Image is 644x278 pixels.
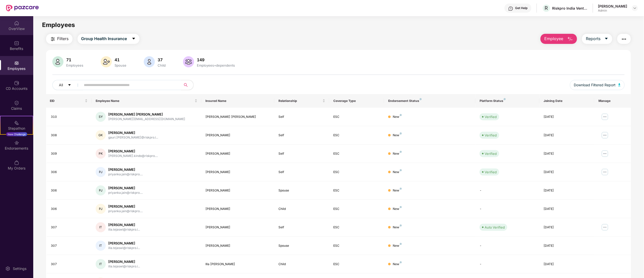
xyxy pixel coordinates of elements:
div: 307 [51,243,88,248]
div: ESC [333,151,380,156]
div: [PERSON_NAME] [108,259,140,264]
div: [PERSON_NAME] [PERSON_NAME] [205,115,270,119]
div: Verified [485,114,497,119]
img: svg+xml;base64,PHN2ZyBpZD0iU2V0dGluZy0yMHgyMCIgeG1sbnM9Imh0dHA6Ly93d3cudzMub3JnLzIwMDAvc3ZnIiB3aW... [5,266,10,271]
div: [DATE] [544,133,590,138]
div: 37 [157,57,167,62]
div: [PERSON_NAME] [205,151,270,156]
div: [PERSON_NAME] [205,133,270,138]
img: svg+xml;base64,PHN2ZyB4bWxucz0iaHR0cDovL3d3dy53My5vcmcvMjAwMC9zdmciIHdpZHRoPSI4IiBoZWlnaHQ9IjgiIH... [400,114,402,116]
div: priyanka.jain@riskpro.... [108,172,143,177]
span: caret-down [68,83,71,87]
div: [DATE] [544,243,590,248]
div: [PERSON_NAME] [108,186,143,190]
div: [DATE] [544,188,590,193]
div: Self [278,170,325,175]
img: svg+xml;base64,PHN2ZyB4bWxucz0iaHR0cDovL3d3dy53My5vcmcvMjAwMC9zdmciIHdpZHRoPSI4IiBoZWlnaHQ9IjgiIH... [420,98,422,100]
div: Verified [485,170,497,175]
button: Group Health Insurancecaret-down [78,34,139,44]
span: Relationship [278,99,321,103]
div: [DATE] [544,225,590,230]
div: [PERSON_NAME] [108,241,140,246]
button: Allcaret-down [52,80,83,90]
div: GK [96,130,106,140]
img: svg+xml;base64,PHN2ZyBpZD0iQ2xhaW0iIHhtbG5zPSJodHRwOi8vd3d3LnczLm9yZy8yMDAwL3N2ZyIgd2lkdGg9IjIwIi... [14,100,19,105]
div: New [393,151,402,156]
td: - [476,200,540,218]
div: ESC [333,115,380,119]
div: PJ [96,167,106,177]
div: Child [157,63,167,67]
th: Relationship [274,94,329,108]
span: caret-down [604,37,609,41]
img: svg+xml;base64,PHN2ZyBpZD0iRHJvcGRvd24tMzJ4MzIiIHhtbG5zPSJodHRwOi8vd3d3LnczLm9yZy8yMDAwL3N2ZyIgd2... [633,6,637,10]
div: gauri.[PERSON_NAME]@riskpro.i... [108,135,158,140]
div: IT [96,241,106,251]
span: caret-down [132,37,136,41]
div: New [393,115,402,119]
div: Auto Verified [485,225,505,230]
div: 308 [51,133,88,138]
div: ESC [333,243,380,248]
div: [PERSON_NAME] [598,4,627,9]
td: - [476,237,540,255]
div: illa.tejaswi@riskpro.i... [108,227,140,232]
div: [DATE] [544,262,590,267]
td: - [476,181,540,200]
div: Self [278,151,325,156]
div: [DATE] [544,115,590,119]
div: PK [96,149,106,159]
span: Employees [42,21,75,29]
th: EID [46,94,92,108]
img: svg+xml;base64,PHN2ZyB4bWxucz0iaHR0cDovL3d3dy53My5vcmcvMjAwMC9zdmciIHdpZHRoPSI4IiBoZWlnaHQ9IjgiIH... [400,169,402,171]
div: New [393,262,402,267]
span: search [181,83,191,87]
div: Spouse [278,243,325,248]
img: svg+xml;base64,PHN2ZyBpZD0iQ0RfQWNjb3VudHMiIGRhdGEtbmFtZT0iQ0QgQWNjb3VudHMiIHhtbG5zPSJodHRwOi8vd3... [14,80,19,86]
div: 41 [114,57,128,62]
img: svg+xml;base64,PHN2ZyB4bWxucz0iaHR0cDovL3d3dy53My5vcmcvMjAwMC9zdmciIHdpZHRoPSI4IiBoZWlnaHQ9IjgiIH... [400,132,402,134]
div: SY [96,112,106,122]
div: [PERSON_NAME][EMAIL_ADDRESS][DOMAIN_NAME] [108,117,185,122]
div: Self [278,133,325,138]
span: Filters [57,36,69,42]
div: 149 [196,57,236,62]
th: Employee Name [92,94,201,108]
img: manageButton [601,131,609,139]
img: svg+xml;base64,PHN2ZyBpZD0iQmVuZWZpdHMiIHhtbG5zPSJodHRwOi8vd3d3LnczLm9yZy8yMDAwL3N2ZyIgd2lkdGg9Ij... [14,41,19,46]
button: Filters [46,34,73,44]
span: R [545,5,548,11]
div: [PERSON_NAME] [205,225,270,230]
button: Employee [541,34,577,44]
span: Download Filtered Report [574,82,616,88]
img: svg+xml;base64,PHN2ZyB4bWxucz0iaHR0cDovL3d3dy53My5vcmcvMjAwMC9zdmciIHhtbG5zOnhsaW5rPSJodHRwOi8vd3... [101,56,112,67]
div: [PERSON_NAME] [205,243,270,248]
div: 306 [51,170,88,175]
div: ESC [333,133,380,138]
div: Child [278,207,325,211]
div: 71 [65,57,85,62]
th: Coverage Type [329,94,384,108]
div: New [393,225,402,230]
div: New [393,188,402,193]
div: Settings [11,266,28,271]
div: ESC [333,262,380,267]
span: All [59,82,63,88]
img: svg+xml;base64,PHN2ZyB4bWxucz0iaHR0cDovL3d3dy53My5vcmcvMjAwMC9zdmciIHhtbG5zOnhsaW5rPSJodHRwOi8vd3... [567,36,573,42]
img: svg+xml;base64,PHN2ZyB4bWxucz0iaHR0cDovL3d3dy53My5vcmcvMjAwMC9zdmciIHhtbG5zOnhsaW5rPSJodHRwOi8vd3... [144,56,155,67]
div: New Challenge [6,132,27,136]
div: [DATE] [544,207,590,211]
th: Joining Date [540,94,594,108]
div: priyanka.jain@riskpro.... [108,209,143,214]
img: New Pazcare Logo [6,5,39,11]
span: Employee [544,36,563,42]
div: 306 [51,188,88,193]
div: PJ [96,204,106,214]
img: svg+xml;base64,PHN2ZyB4bWxucz0iaHR0cDovL3d3dy53My5vcmcvMjAwMC9zdmciIHdpZHRoPSI4IiBoZWlnaHQ9IjgiIH... [400,188,402,190]
div: Endorsement Status [388,99,472,103]
img: svg+xml;base64,PHN2ZyB4bWxucz0iaHR0cDovL3d3dy53My5vcmcvMjAwMC9zdmciIHdpZHRoPSI4IiBoZWlnaHQ9IjgiIH... [400,151,402,153]
span: Group Health Insurance [81,36,127,42]
div: Admin [598,9,627,13]
div: Get Help [515,6,528,10]
img: svg+xml;base64,PHN2ZyBpZD0iSG9tZSIgeG1sbnM9Imh0dHA6Ly93d3cudzMub3JnLzIwMDAvc3ZnIiB3aWR0aD0iMjAiIG... [14,21,19,26]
